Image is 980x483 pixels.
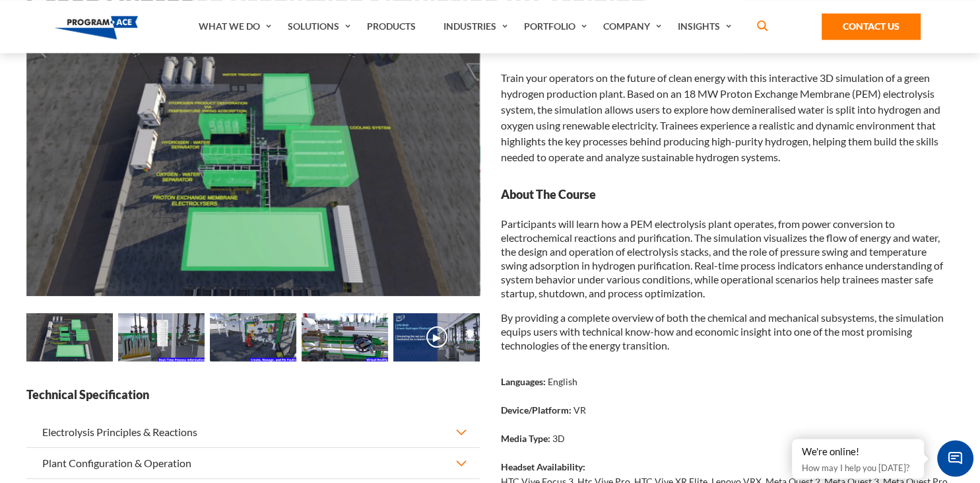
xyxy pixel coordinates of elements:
[501,461,585,472] strong: Headset Availability:
[302,313,388,362] img: Green Hydrogen Production Simulation VR Training - Preview 6
[26,417,480,447] button: Electrolysis Principles & Reactions
[55,16,139,39] img: Program-Ace
[501,40,954,165] div: Train your operators on the future of clean energy with this interactive 3D simulation of a green...
[118,313,205,362] img: Green Hydrogen Production Simulation VR Training - Preview 4
[26,313,113,362] img: Green Hydrogen Production Simulation VR Training - Preview 3
[822,13,921,40] a: Contact Us
[393,313,480,362] img: Green Hydrogen Production Simulation VR Training - Video 0
[501,433,550,444] strong: Media Type:
[501,311,954,352] p: By providing a complete overview of both the chemical and mechanical subsystems, the simulation e...
[501,186,954,203] strong: About The Course
[552,431,565,445] p: 3D
[26,40,480,295] img: Green Hydrogen Production Simulation VR Training - Preview 3
[548,375,577,389] p: English
[573,403,586,417] p: VR
[210,313,296,362] img: Green Hydrogen Production Simulation VR Training - Preview 5
[426,326,447,348] button: ▶
[26,448,480,478] button: Plant Configuration & Operation
[802,445,914,459] div: We're online!
[501,376,546,387] strong: Languages:
[937,440,973,476] span: Chat Widget
[501,217,954,300] p: Participants will learn how a PEM electrolysis plant operates, from power conversion to electroch...
[26,387,480,403] strong: Technical Specification
[802,460,914,476] p: How may I help you [DATE]?
[501,404,572,416] strong: Device/Platform:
